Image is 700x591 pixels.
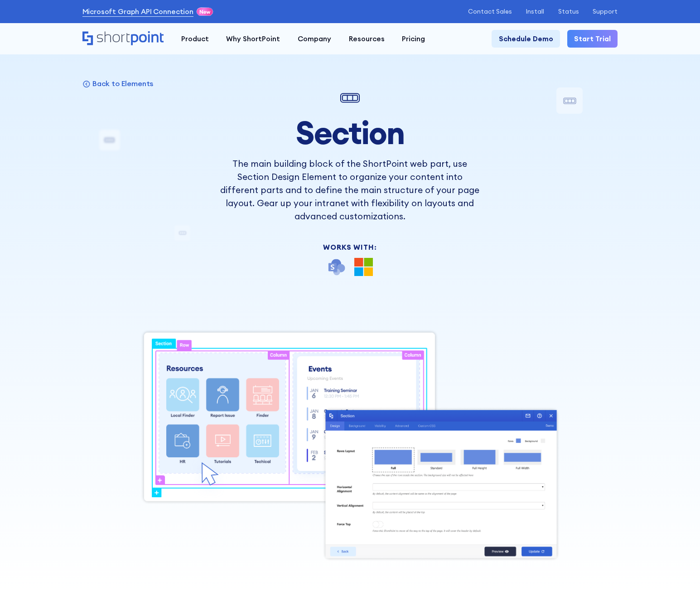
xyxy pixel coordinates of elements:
a: Back to Elements [82,79,154,88]
a: Resources [340,30,393,48]
a: Status [558,8,579,15]
p: The main building block of the ShortPoint web part, use Section Design Element to organize your c... [219,157,481,223]
a: Support [593,8,618,15]
a: Microsoft Graph API Connection [82,6,193,17]
a: Install [526,8,544,15]
img: Section [339,87,360,108]
a: Why ShortPoint [217,30,289,48]
div: Why ShortPoint [226,34,280,44]
h1: Section [219,116,481,150]
a: Start Trial [567,30,618,48]
div: Pricing [402,34,425,44]
a: Contact Sales [468,8,512,15]
a: Home [82,31,164,46]
a: Company [289,30,340,48]
a: Schedule Demo [492,30,560,48]
a: Pricing [393,30,434,48]
div: Product [181,34,209,44]
p: Back to Elements [92,79,153,88]
div: Works With: [219,244,481,251]
div: Resources [349,34,385,44]
div: Company [298,34,331,44]
img: Microsoft 365 logo [354,258,373,276]
a: Product [172,30,217,48]
iframe: Chat Widget [655,547,700,591]
img: SharePoint icon [327,258,346,276]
